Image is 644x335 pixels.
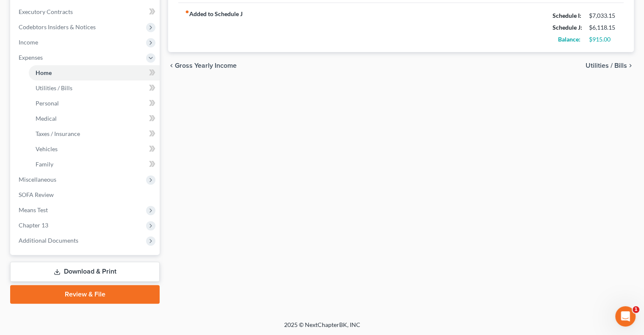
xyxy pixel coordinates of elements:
[36,145,58,152] span: Vehicles
[12,187,160,202] a: SOFA Review
[19,54,43,61] span: Expenses
[19,206,48,213] span: Means Test
[36,115,57,122] span: Medical
[185,10,189,14] i: fiber_manual_record
[19,176,56,183] span: Miscellaneous
[168,62,237,69] button: chevron_left Gross Yearly Income
[19,191,54,198] span: SOFA Review
[29,96,160,111] a: Personal
[589,11,617,20] div: $7,033.15
[558,36,580,43] strong: Balance:
[168,62,175,69] i: chevron_left
[589,35,617,44] div: $915.00
[19,23,96,30] span: Codebtors Insiders & Notices
[633,306,639,313] span: 1
[29,111,160,126] a: Medical
[36,100,59,107] span: Personal
[19,39,38,46] span: Income
[589,23,617,32] div: $6,118.15
[36,69,52,76] span: Home
[185,10,243,45] strong: Added to Schedule J
[19,237,78,244] span: Additional Documents
[36,130,80,137] span: Taxes / Insurance
[29,157,160,172] a: Family
[553,24,582,31] strong: Schedule J:
[36,161,53,168] span: Family
[627,62,634,69] i: chevron_right
[29,141,160,157] a: Vehicles
[29,65,160,80] a: Home
[175,62,237,69] span: Gross Yearly Income
[12,4,160,19] a: Executory Contracts
[29,80,160,96] a: Utilities / Bills
[553,12,581,19] strong: Schedule I:
[19,221,48,229] span: Chapter 13
[586,62,627,69] span: Utilities / Bills
[29,126,160,141] a: Taxes / Insurance
[19,8,73,15] span: Executory Contracts
[36,84,72,91] span: Utilities / Bills
[586,62,634,69] button: Utilities / Bills chevron_right
[10,262,160,282] a: Download & Print
[10,285,160,304] a: Review & File
[615,306,636,327] iframe: Intercom live chat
